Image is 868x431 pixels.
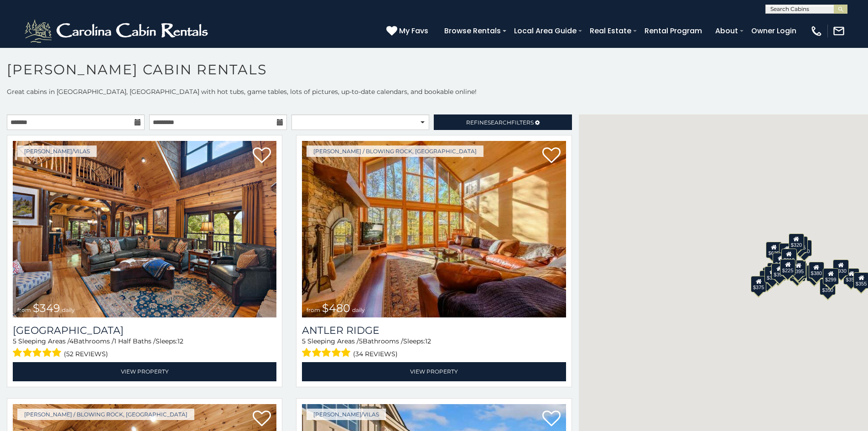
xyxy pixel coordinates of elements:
span: $480 [322,301,350,315]
div: $255 [792,236,808,253]
span: Refine Filters [466,119,534,126]
div: $355 [843,268,859,284]
a: View Property [13,362,276,381]
span: from [307,306,320,313]
a: Add to favorites [542,410,561,429]
span: My Favs [399,25,428,36]
a: from $349 daily [13,141,276,317]
a: About [711,23,743,39]
a: Real Estate [585,23,636,39]
a: Add to favorites [253,146,271,166]
a: My Favs [386,25,431,37]
div: $250 [796,240,812,256]
img: mail-regular-white.png [832,25,845,37]
span: (34 reviews) [353,348,398,360]
a: [GEOGRAPHIC_DATA] [13,324,276,337]
img: 1714397585_thumbnail.jpeg [302,141,566,317]
div: $675 [791,262,807,278]
a: [PERSON_NAME]/Vilas [17,145,97,157]
span: daily [352,306,365,313]
span: 12 [425,337,431,345]
span: 4 [69,337,73,345]
div: $375 [751,276,766,292]
div: $350 [820,278,835,295]
a: Owner Login [747,23,801,39]
span: 5 [359,337,363,345]
a: Add to favorites [253,410,271,429]
div: $930 [833,259,848,275]
a: RefineSearchFilters [434,114,572,130]
span: 1 Half Baths / [114,337,156,345]
span: $349 [33,301,60,315]
a: Rental Program [640,23,707,39]
a: Local Area Guide [509,23,581,39]
a: Antler Ridge [302,324,566,337]
a: View Property [302,362,566,381]
a: [PERSON_NAME] / Blowing Rock, [GEOGRAPHIC_DATA] [307,145,483,157]
a: from $480 daily [302,141,566,317]
div: $325 [764,266,780,282]
img: 1759438208_thumbnail.jpeg [13,141,276,317]
span: Search [488,119,511,126]
div: $565 [779,243,795,260]
div: $225 [780,259,795,275]
div: Sleeping Areas / Bathrooms / Sleeps: [13,337,276,360]
div: $395 [771,263,787,279]
div: $635 [766,242,781,258]
div: $210 [781,248,796,265]
div: $380 [808,261,824,278]
div: $395 [790,260,806,276]
span: 5 [13,337,16,345]
div: Sleeping Areas / Bathrooms / Sleeps: [302,337,566,360]
a: Add to favorites [542,146,561,166]
a: [PERSON_NAME] / Blowing Rock, [GEOGRAPHIC_DATA] [17,409,194,420]
div: $315 [790,265,805,281]
h3: Diamond Creek Lodge [13,324,276,337]
div: $299 [823,268,838,285]
a: [PERSON_NAME]/Vilas [307,409,386,420]
span: (52 reviews) [64,348,108,360]
span: 12 [177,337,183,345]
img: White-1-2.png [23,17,212,45]
img: phone-regular-white.png [810,25,823,37]
span: from [17,306,31,313]
span: daily [62,306,75,313]
div: $330 [759,270,775,287]
div: $410 [773,253,788,269]
a: Browse Rentals [440,23,505,39]
div: $695 [806,265,822,281]
div: $320 [788,233,804,249]
span: 5 [302,337,306,345]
